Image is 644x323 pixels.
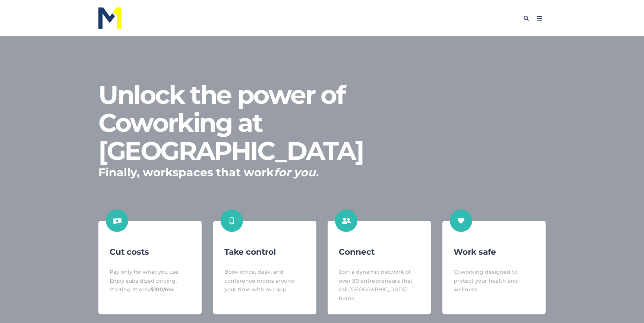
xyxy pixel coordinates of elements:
span: Book office, desk, and conference rooms around your time with our app [224,268,305,294]
strong: Finally, workspaces that work [98,165,319,179]
h1: Unlock the power of Coworking at [GEOGRAPHIC_DATA] [98,81,415,165]
em: for you. [274,165,319,179]
span: Pay only for what you use. Enjoy subsidized pricing, starting at only [110,268,190,294]
span: Coworking designed to protect your health and wellness [454,268,534,294]
h4: Connect [339,246,420,258]
strong: $100/mo [151,286,174,293]
h4: Take control [224,246,305,258]
h4: Work safe [454,246,534,258]
span: Join a dynamic network of over 80 entrepreneurs that call [GEOGRAPHIC_DATA] home [339,268,420,303]
h4: Cut costs [110,246,190,258]
img: M1 Logo - Blue Letters - for Light Backgrounds [98,7,121,29]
